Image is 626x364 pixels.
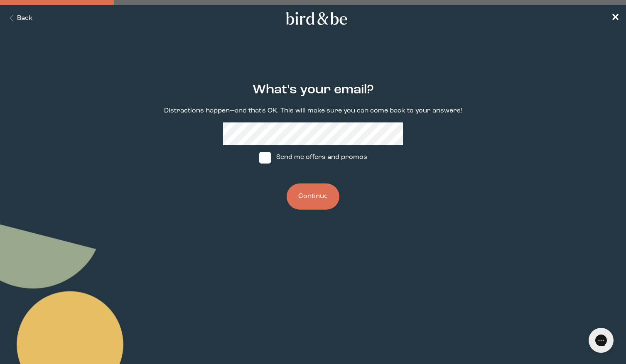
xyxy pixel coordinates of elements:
[584,325,618,356] iframe: Gorgias live chat messenger
[611,11,619,26] a: ✕
[253,81,374,100] h2: What's your email?
[7,14,33,23] button: Back Button
[251,145,375,170] label: Send me offers and promos
[611,13,619,23] span: ✕
[287,183,339,210] button: Continue
[164,106,462,116] p: Distractions happen—and that's OK. This will make sure you can come back to your answers!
